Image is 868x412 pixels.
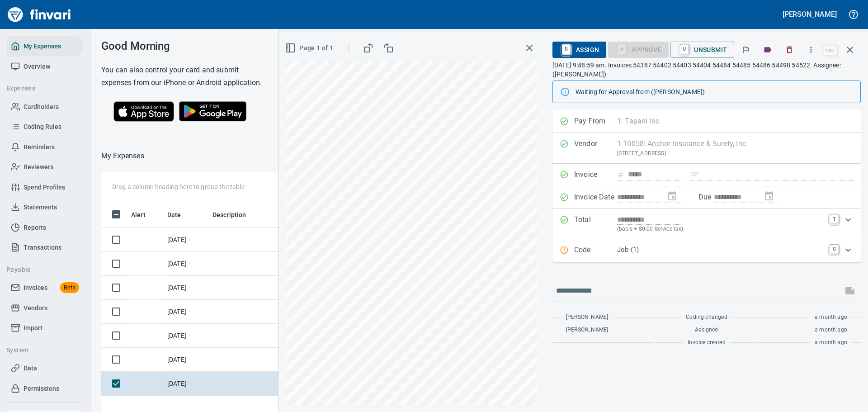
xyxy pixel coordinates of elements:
div: Waiting for Approval from ([PERSON_NAME]) [576,84,853,100]
span: Close invoice [821,39,861,61]
button: Discard [779,40,799,60]
span: Vendors [24,303,47,314]
span: Cardholders [24,101,59,113]
span: [PERSON_NAME] [566,326,608,335]
a: Import [7,318,83,338]
span: Beta [60,283,79,293]
button: Labels [758,40,778,60]
span: Alert [131,209,146,220]
span: Statements [24,202,57,213]
button: Expenses [3,80,78,97]
td: [DATE] [164,276,209,300]
img: Get it on Google Play [174,96,252,126]
div: Expand [552,239,861,262]
a: C [830,245,839,254]
button: [PERSON_NAME] [780,7,839,21]
td: [DATE] [164,300,209,324]
h6: You can also control your card and submit expenses from our iPhone or Android application. [101,64,264,89]
span: Assigned [695,326,718,335]
span: [PERSON_NAME] [566,313,608,322]
a: U [680,44,689,54]
span: Description [212,209,258,220]
td: [DATE] [164,228,209,252]
img: Download on the App Store [113,101,174,122]
span: Import [24,322,42,334]
a: esc [823,45,837,55]
button: Page 1 of 1 [283,40,337,57]
span: Page 1 of 1 [287,43,333,54]
p: Drag a column heading here to group the table [112,182,245,191]
a: Reviewers [7,157,83,177]
span: Coding changed [686,313,727,322]
span: Date [167,209,181,220]
button: RAssign [552,42,606,58]
p: [DATE] 9:48:59 am. Invoices 54387 54402 54403 54404 54484 54485 54486 54498 54522. Assignee: ([PE... [552,61,861,79]
span: Description [212,209,246,220]
div: Expand [552,209,861,239]
button: Payable [3,261,78,278]
a: Vendors [7,298,83,318]
span: Reminders [24,142,55,153]
a: Permissions [7,379,83,399]
button: Flag [736,40,756,60]
span: a month ago [815,338,847,347]
span: Spend Profiles [24,182,65,193]
p: Total [574,214,617,234]
td: [DATE] [164,348,209,372]
span: Reviewers [24,161,53,173]
td: [DATE] [164,372,209,396]
a: Data [7,358,83,379]
span: Permissions [24,383,59,394]
a: Reports [7,218,83,238]
a: Statements [7,197,83,218]
nav: breadcrumb [101,151,144,161]
span: Payable [6,264,75,275]
p: Code [574,245,617,256]
button: System [3,342,78,359]
span: System [6,345,75,356]
span: Coding Rules [24,121,61,133]
p: (basis + $0.00 Service tax) [617,225,824,234]
p: Job (1) [617,245,824,255]
a: Transactions [7,237,83,258]
td: [DATE] [164,252,209,276]
span: Expenses [6,83,75,94]
p: My Expenses [101,151,144,161]
button: UUnsubmit [670,42,734,58]
a: Reminders [7,137,83,157]
a: T [830,214,839,223]
span: Invoice created [688,338,726,347]
span: This records your message into the invoice and notifies anyone mentioned [839,280,861,302]
a: Spend Profiles [7,177,83,198]
span: Invoices [24,282,47,294]
span: Alert [131,209,157,220]
h5: [PERSON_NAME] [783,9,837,19]
a: InvoicesBeta [7,278,83,298]
span: Unsubmit [678,42,727,57]
span: a month ago [815,326,847,335]
div: Job required [608,45,669,53]
span: Date [167,209,193,220]
span: Overview [24,61,50,72]
a: Coding Rules [7,117,83,137]
span: a month ago [815,313,847,322]
span: Data [24,363,37,374]
a: Overview [7,57,83,77]
span: Assign [560,42,599,57]
td: [DATE] [164,324,209,348]
a: R [562,44,571,54]
button: More [801,40,821,60]
h3: Good Morning [101,40,264,52]
a: My Expenses [7,36,83,57]
span: Transactions [24,242,61,253]
a: Cardholders [7,97,83,117]
img: Finvari [5,4,73,25]
span: Reports [24,222,46,233]
span: My Expenses [24,41,61,52]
